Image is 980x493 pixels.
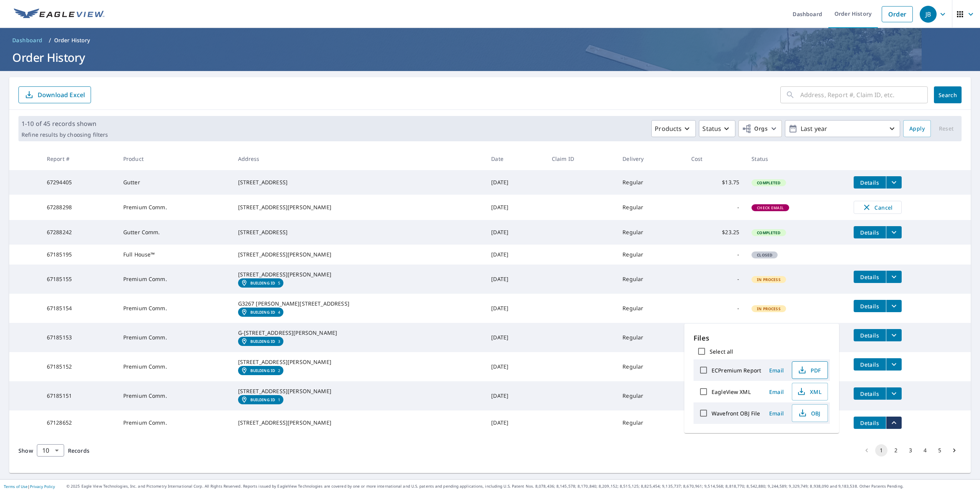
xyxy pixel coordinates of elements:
div: Show 10 records [37,444,64,457]
span: Details [858,229,881,236]
nav: pagination navigation [859,444,962,457]
td: [DATE] [485,220,545,245]
button: Search [934,86,962,103]
span: XML [797,387,821,396]
p: Files [694,333,830,343]
span: Orgs [742,124,768,134]
td: Gutter [117,170,232,195]
button: Cancel [854,201,902,214]
td: Premium Comm. [117,381,232,410]
td: 67294405 [41,170,117,195]
a: Privacy Policy [30,484,55,489]
td: Regular [616,195,685,220]
em: Building ID [250,281,275,285]
button: Email [764,407,789,419]
td: Regular [616,245,685,265]
td: 67185155 [41,265,117,294]
button: detailsBtn-67185155 [854,271,886,283]
td: 67185195 [41,245,117,265]
label: EagleView XML [712,388,751,395]
span: Details [858,390,881,397]
button: Last year [785,120,900,137]
button: filesDropdownBtn-67185155 [886,271,902,283]
button: Products [651,120,696,137]
p: Order History [54,36,90,44]
a: Terms of Use [4,484,28,489]
button: filesDropdownBtn-67185151 [886,387,902,400]
button: detailsBtn-67185154 [854,300,886,312]
button: detailsBtn-67128652 [854,417,886,429]
td: [DATE] [485,294,545,323]
span: OBJ [797,409,821,418]
td: Regular [616,381,685,410]
nav: breadcrumb [9,34,971,46]
p: Products [655,124,682,133]
button: filesDropdownBtn-67185153 [886,329,902,341]
td: 67185153 [41,323,117,352]
button: Apply [903,120,931,137]
div: 10 [37,440,64,461]
p: © 2025 Eagle View Technologies, Inc. and Pictometry International Corp. All Rights Reserved. Repo... [66,483,976,489]
button: Go to page 5 [934,444,946,457]
button: page 1 [875,444,887,457]
a: Building ID4 [238,308,284,317]
p: Refine results by choosing filters [22,131,108,138]
button: Orgs [738,120,782,137]
label: Wavefront OBJ File [712,410,760,417]
span: In Process [752,277,785,282]
span: Completed [752,180,785,185]
span: Details [858,179,881,186]
a: Dashboard [9,34,46,46]
p: Download Excel [38,91,85,99]
th: Address [232,147,485,170]
td: Regular [616,170,685,195]
td: [DATE] [485,245,545,265]
th: Claim ID [546,147,617,170]
span: Details [858,273,881,281]
td: Regular [616,352,685,381]
a: Order [882,6,913,22]
button: detailsBtn-67185151 [854,387,886,400]
button: Go to next page [948,444,960,457]
div: [STREET_ADDRESS][PERSON_NAME] [238,419,479,427]
td: Gutter Comm. [117,220,232,245]
button: filesDropdownBtn-67294405 [886,176,902,189]
a: Building ID5 [238,278,284,288]
td: $23.25 [685,220,745,245]
td: 67288298 [41,195,117,220]
a: Building ID2 [238,366,284,375]
td: - [685,294,745,323]
span: Details [858,332,881,339]
label: ECPremium Report [712,367,761,374]
button: filesDropdownBtn-67128652 [886,417,902,429]
p: 1-10 of 45 records shown [22,119,108,128]
em: Building ID [250,397,275,402]
span: PDF [797,366,821,375]
button: Go to page 2 [890,444,902,457]
span: Email [767,410,786,417]
td: Premium Comm. [117,265,232,294]
td: [DATE] [485,410,545,435]
span: In Process [752,306,785,311]
button: detailsBtn-67185152 [854,358,886,371]
td: Premium Comm. [117,410,232,435]
div: [STREET_ADDRESS][PERSON_NAME] [238,271,479,278]
div: G3267 [PERSON_NAME][STREET_ADDRESS] [238,300,479,308]
input: Address, Report #, Claim ID, etc. [800,84,928,106]
td: [DATE] [485,381,545,410]
div: [STREET_ADDRESS][PERSON_NAME] [238,251,479,258]
span: Apply [909,124,925,134]
span: Closed [752,252,777,258]
span: Email [767,367,786,374]
div: [STREET_ADDRESS][PERSON_NAME] [238,358,479,366]
h1: Order History [9,50,971,65]
td: - [685,245,745,265]
span: Cancel [862,203,894,212]
p: | [4,484,55,489]
em: Building ID [250,339,275,344]
th: Report # [41,147,117,170]
span: Dashboard [12,36,43,44]
button: detailsBtn-67294405 [854,176,886,189]
em: Building ID [250,310,275,314]
label: Select all [710,348,733,355]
